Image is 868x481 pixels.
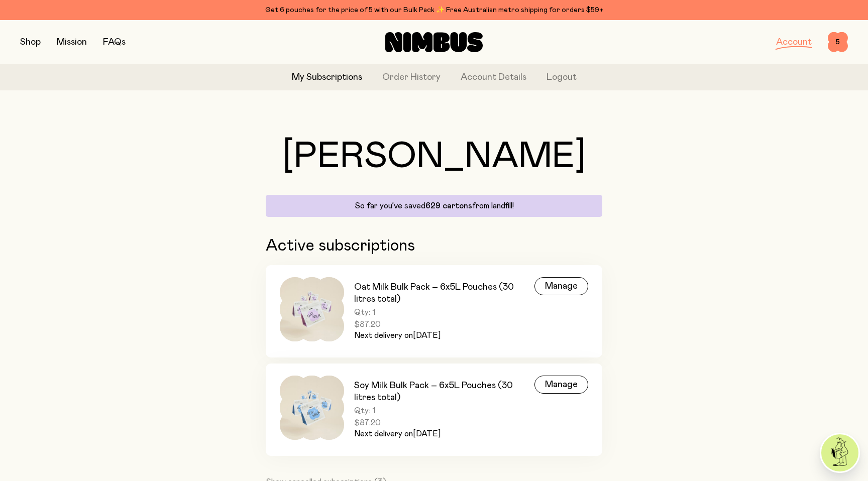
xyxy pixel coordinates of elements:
[266,364,602,456] a: Soy Milk Bulk Pack – 6x5L Pouches (30 litres total)Qty: 1$87.20Next delivery on[DATE]Manage
[103,38,126,47] a: FAQs
[354,418,534,428] span: $87.20
[354,319,534,329] span: $87.20
[821,434,858,471] img: agent
[828,32,848,52] button: 5
[266,139,602,175] h1: [PERSON_NAME]
[266,237,602,255] h2: Active subscriptions
[547,71,577,84] button: Logout
[354,307,534,317] span: Qty: 1
[292,71,362,84] a: My Subscriptions
[20,4,848,16] div: Get 6 pouches for the price of 5 with our Bulk Pack ✨ Free Australian metro shipping for orders $59+
[776,38,812,47] a: Account
[57,38,87,47] a: Mission
[354,329,534,341] p: Next delivery on
[461,71,526,84] a: Account Details
[272,201,596,211] p: So far you’ve saved from landfill!
[425,202,472,210] span: 629 cartons
[354,406,534,416] span: Qty: 1
[413,331,441,339] span: [DATE]
[413,430,441,438] span: [DATE]
[354,281,534,305] h3: Oat Milk Bulk Pack – 6x5L Pouches (30 litres total)
[354,380,534,404] h3: Soy Milk Bulk Pack – 6x5L Pouches (30 litres total)
[534,277,588,295] div: Manage
[354,428,534,440] p: Next delivery on
[266,265,602,357] a: Oat Milk Bulk Pack – 6x5L Pouches (30 litres total)Qty: 1$87.20Next delivery on[DATE]Manage
[534,376,588,394] div: Manage
[382,71,441,84] a: Order History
